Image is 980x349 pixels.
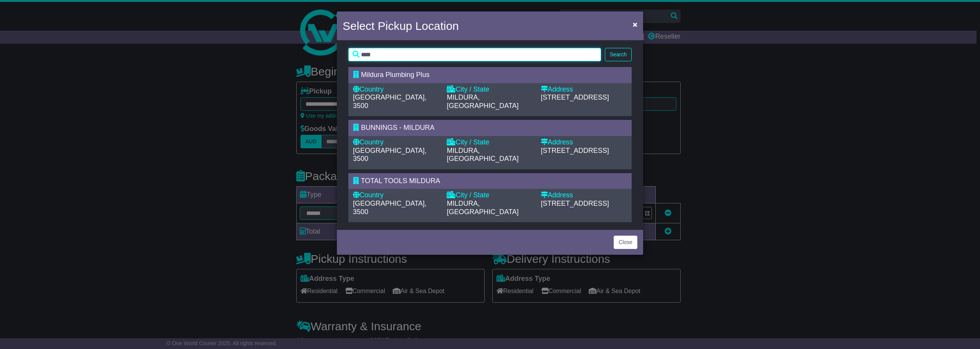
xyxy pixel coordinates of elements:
[361,177,440,185] span: TOTAL TOOLS MILDURA
[447,138,533,147] div: City / State
[541,93,609,101] span: [STREET_ADDRESS]
[541,85,627,94] div: Address
[541,147,609,154] span: [STREET_ADDRESS]
[361,71,430,79] span: Mildura Plumbing Plus
[447,191,533,200] div: City / State
[614,236,637,249] button: Close
[343,17,459,34] h4: Select Pickup Location
[353,93,426,110] span: [GEOGRAPHIC_DATA], 3500
[605,48,632,61] button: Search
[447,85,533,94] div: City / State
[447,147,518,163] span: MILDURA, [GEOGRAPHIC_DATA]
[633,20,637,29] span: ×
[353,147,426,163] span: [GEOGRAPHIC_DATA], 3500
[541,200,609,207] span: [STREET_ADDRESS]
[541,191,627,200] div: Address
[629,16,641,32] button: Close
[361,124,434,131] span: BUNNINGS - MILDURA
[353,200,426,216] span: [GEOGRAPHIC_DATA], 3500
[541,138,627,147] div: Address
[447,93,518,110] span: MILDURA, [GEOGRAPHIC_DATA]
[353,138,439,147] div: Country
[447,200,518,216] span: MILDURA, [GEOGRAPHIC_DATA]
[353,191,439,200] div: Country
[353,85,439,94] div: Country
